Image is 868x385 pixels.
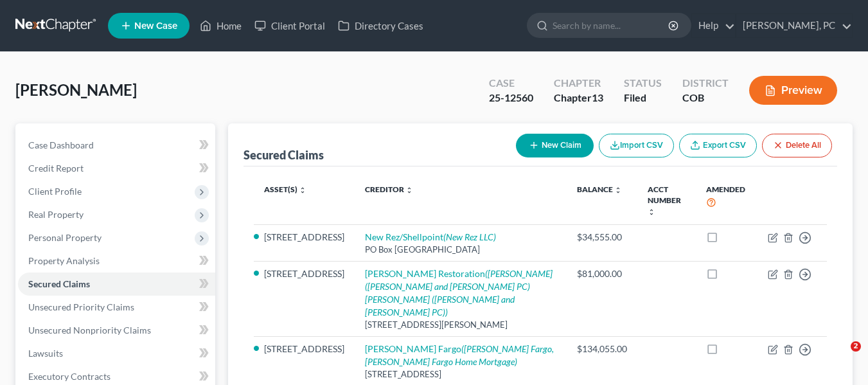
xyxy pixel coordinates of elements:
a: Help [692,14,735,37]
div: $134,055.00 [577,343,627,355]
a: Home [193,14,248,37]
i: unfold_more [614,186,622,194]
div: 25-12560 [489,91,533,105]
span: Unsecured Priority Claims [28,301,134,312]
span: 2 [851,341,861,352]
span: Lawsuits [28,348,63,359]
div: Secured Claims [244,147,324,163]
a: Case Dashboard [18,134,215,157]
i: unfold_more [299,186,306,194]
span: Case Dashboard [28,139,94,150]
a: Creditor unfold_more [365,184,413,194]
button: Import CSV [599,134,674,157]
button: Preview [749,76,837,105]
div: District [682,76,729,91]
div: Status [624,76,662,91]
div: $34,555.00 [577,231,627,244]
button: Delete All [762,134,832,157]
th: Amended [696,177,757,225]
a: Balance unfold_more [577,184,622,194]
div: Chapter [554,91,603,105]
a: Directory Cases [332,14,430,37]
span: Personal Property [28,232,102,243]
i: (New Rez LLC) [443,231,496,242]
span: Executory Contracts [28,371,111,382]
div: Chapter [554,76,603,91]
a: Secured Claims [18,273,215,296]
span: 13 [592,91,603,103]
div: PO Box [GEOGRAPHIC_DATA] [365,244,556,256]
div: $81,000.00 [577,267,627,280]
span: Real Property [28,209,84,220]
div: [STREET_ADDRESS][PERSON_NAME] [365,319,556,331]
li: [STREET_ADDRESS] [264,343,344,355]
a: [PERSON_NAME] Fargo([PERSON_NAME] Fargo, [PERSON_NAME] Fargo Home Mortgage) [365,343,554,367]
span: [PERSON_NAME] [15,80,137,99]
li: [STREET_ADDRESS] [264,267,344,280]
div: Filed [624,91,662,105]
a: Asset(s) unfold_more [264,184,306,194]
div: Case [489,76,533,91]
a: Unsecured Nonpriority Claims [18,319,215,342]
a: Client Portal [248,14,332,37]
a: [PERSON_NAME] Restoration([PERSON_NAME] ([PERSON_NAME] and [PERSON_NAME] PC) [PERSON_NAME] ([PERS... [365,268,553,318]
i: ([PERSON_NAME] ([PERSON_NAME] and [PERSON_NAME] PC) [PERSON_NAME] ([PERSON_NAME] and [PERSON_NAME... [365,268,553,318]
a: Unsecured Priority Claims [18,296,215,319]
a: Lawsuits [18,342,215,365]
li: [STREET_ADDRESS] [264,231,344,244]
input: Search by name... [553,13,670,37]
i: ([PERSON_NAME] Fargo, [PERSON_NAME] Fargo Home Mortgage) [365,343,554,367]
span: Property Analysis [28,255,100,266]
a: [PERSON_NAME], PC [736,14,852,37]
i: unfold_more [405,186,413,194]
a: New Rez/Shellpoint(New Rez LLC) [365,231,496,242]
span: Unsecured Nonpriority Claims [28,325,151,336]
div: [STREET_ADDRESS] [365,368,556,381]
i: unfold_more [648,208,655,216]
span: New Case [134,21,177,31]
span: Client Profile [28,186,82,197]
a: Export CSV [679,134,757,157]
span: Secured Claims [28,278,90,289]
a: Credit Report [18,157,215,180]
a: Acct Number unfold_more [648,184,681,216]
span: Credit Report [28,163,84,174]
button: New Claim [516,134,594,157]
div: COB [682,91,729,105]
a: Property Analysis [18,249,215,273]
iframe: Intercom live chat [824,341,855,372]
